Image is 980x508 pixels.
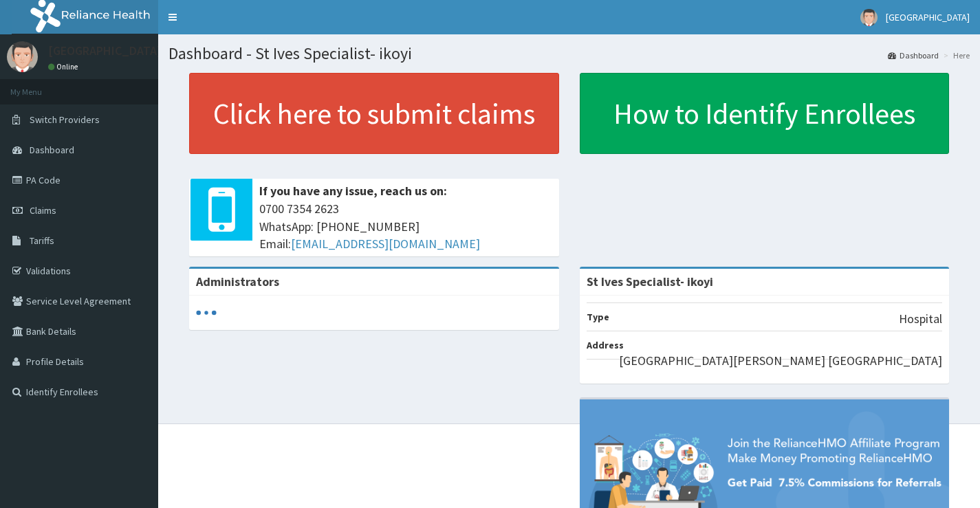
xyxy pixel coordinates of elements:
svg: audio-loading [196,302,217,323]
b: If you have any issue, reach us on: [259,183,447,199]
h1: Dashboard - St Ives Specialist- ikoyi [168,45,970,63]
a: Dashboard [888,49,939,61]
img: User Image [860,9,878,26]
a: Click here to submit claims [189,73,559,154]
p: [GEOGRAPHIC_DATA][PERSON_NAME] [GEOGRAPHIC_DATA] [619,352,942,370]
b: Type [587,311,609,323]
strong: St Ives Specialist- ikoyi [587,274,713,289]
a: [EMAIL_ADDRESS][DOMAIN_NAME] [291,236,480,252]
span: Claims [30,204,56,217]
p: [GEOGRAPHIC_DATA] [48,45,162,57]
b: Address [587,339,624,351]
a: Online [48,62,81,71]
span: Dashboard [30,144,74,156]
a: How to Identify Enrollees [580,73,950,154]
span: Tariffs [30,234,54,247]
b: Administrators [196,274,279,289]
span: 0700 7354 2623 WhatsApp: [PHONE_NUMBER] Email: [259,200,552,253]
img: User Image [7,41,38,72]
li: Here [940,49,970,61]
span: Switch Providers [30,113,100,126]
p: Hospital [899,310,942,328]
span: [GEOGRAPHIC_DATA] [886,11,970,23]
